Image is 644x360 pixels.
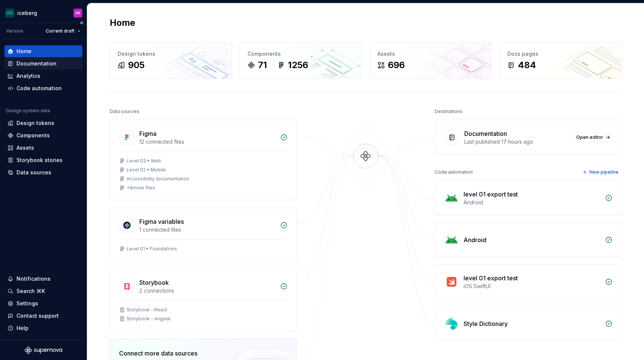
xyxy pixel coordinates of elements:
a: Assets [4,142,82,154]
a: Storybook stories [4,154,82,166]
div: Storybook - Angular [127,316,171,322]
button: Search ⌘K [4,285,82,297]
h2: Home [110,17,135,29]
div: Destinations [435,106,462,117]
a: Figma variables1 connected filesLevel 01 • Foundations [110,208,297,261]
div: Android [464,235,486,244]
a: Components711256 [240,42,362,79]
div: Connect more data sources [119,349,220,358]
div: Design tokens [16,119,54,127]
div: Analytics [16,72,40,80]
div: Data sources [16,169,51,176]
div: Storybook stories [16,156,63,164]
span: Current draft [46,28,75,34]
div: iOS SwiftUI [464,283,601,290]
div: Contact support [16,312,59,320]
div: Storybook [139,278,169,287]
button: icebergPF [1,5,85,21]
div: Code automation [16,85,62,92]
div: level 01 export test [464,190,518,199]
button: Notifications [4,273,82,285]
span: Open editor [576,134,603,140]
div: Last published 17 hours ago [464,138,568,146]
div: Level 03 • Web [127,158,161,164]
div: 1 connected files [139,226,276,234]
div: Components [16,132,50,139]
a: Analytics [4,70,82,82]
a: Design tokens [4,117,82,129]
button: Collapse sidebar [76,18,87,28]
div: Home [16,48,31,55]
div: Figma variables [139,217,184,226]
div: Components [247,50,354,58]
div: 12 connected files [139,138,276,146]
a: Documentation [4,58,82,70]
div: Design system data [6,108,50,114]
button: New pipeline [580,167,622,177]
span: New pipeline [589,169,619,175]
button: Help [4,322,82,334]
div: 71 [258,59,267,71]
div: Style Dictionary [464,319,508,328]
a: Components [4,129,82,141]
button: Current draft [42,26,84,36]
a: Settings [4,298,82,309]
div: Assets [16,144,34,152]
div: Level 02 • Mobile [127,167,166,173]
div: Android [464,199,601,206]
a: Open editor [573,132,613,143]
a: Assets696 [370,42,492,79]
img: 418c6d47-6da6-4103-8b13-b5999f8989a1.png [5,9,14,18]
div: Docs pages [507,50,614,58]
div: Version [6,28,23,34]
div: Notifications [16,275,51,283]
a: Data sources [4,167,82,179]
div: PF [76,10,80,16]
a: Home [4,45,82,57]
div: 2 connections [139,287,276,295]
div: Assets [377,50,484,58]
a: Docs pages484 [499,42,622,79]
div: Accessibility documentation [127,176,189,182]
div: Documentation [16,60,57,67]
div: 696 [388,59,405,71]
a: Storybook2 connectionsStorybook - ReactStorybook - Angular [110,269,297,331]
div: Data sources [110,106,139,117]
div: 905 [128,59,145,71]
a: Code automation [4,82,82,94]
div: Documentation [464,129,507,138]
div: Help [16,324,28,332]
div: 484 [518,59,536,71]
div: Design tokens [118,50,224,58]
div: + 9 more files [127,185,155,191]
div: Level 01 • Foundations [127,246,177,252]
div: level 01 export test [464,274,518,283]
div: 1256 [288,59,308,71]
div: iceberg [17,9,37,17]
a: Figma12 connected filesLevel 03 • WebLevel 02 • MobileAccessibility documentation+9more files [110,120,297,200]
div: Code automation [435,167,473,177]
svg: Supernova Logo [25,347,62,354]
div: Search ⌘K [16,287,45,295]
a: Design tokens905 [110,42,232,79]
div: Figma [139,129,157,138]
div: Storybook - React [127,307,167,313]
button: Contact support [4,310,82,322]
div: Settings [16,300,38,307]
